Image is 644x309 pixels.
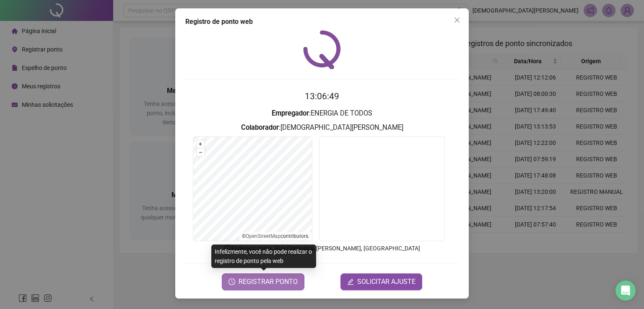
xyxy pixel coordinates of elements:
div: Open Intercom Messenger [615,281,636,301]
h3: : [DEMOGRAPHIC_DATA][PERSON_NAME] [185,122,459,133]
button: REGISTRAR PONTO [222,273,304,290]
img: QRPoint [303,30,341,69]
p: Endereço aprox. : Rua Conquista, [PERSON_NAME], [GEOGRAPHIC_DATA] [185,244,459,253]
li: © contributors. [242,233,309,239]
div: Infelizmente, você não pode realizar o registro de ponto pela web [211,245,316,268]
button: Close [450,13,464,27]
div: Registro de ponto web [185,17,459,27]
button: editSOLICITAR AJUSTE [340,273,422,290]
h3: : ENERGIA DE TODOS [185,108,459,119]
span: clock-circle [229,278,235,285]
span: edit [347,278,354,285]
span: SOLICITAR AJUSTE [357,277,415,287]
strong: Empregador [272,109,309,117]
time: 13:06:49 [305,91,339,101]
a: OpenStreetMap [246,233,280,239]
button: + [197,140,205,148]
button: – [197,149,205,157]
span: REGISTRAR PONTO [239,277,298,287]
span: close [454,17,460,23]
strong: Colaborador [241,124,279,131]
